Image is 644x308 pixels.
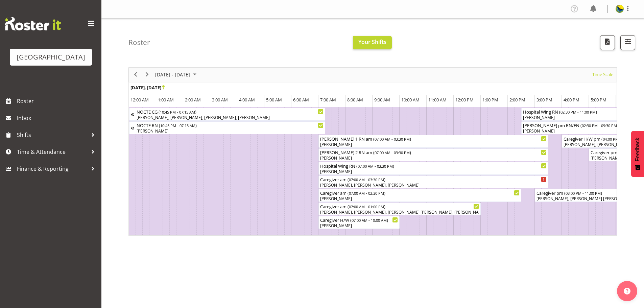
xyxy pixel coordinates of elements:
[131,70,140,79] button: Previous
[582,123,617,128] span: 02:30 PM - 09:30 PM
[128,39,150,46] h4: Roster
[318,216,400,229] div: Caregiver H/W Begin From Monday, October 27, 2025 at 7:00:00 AM GMT+13:00 Ends At Monday, October...
[616,5,624,13] img: gemma-hall22491374b5f274993ff8414464fec47f.png
[353,36,392,49] button: Your Shifts
[358,38,386,46] span: Your Shifts
[143,70,152,79] button: Next
[603,136,638,142] span: 04:00 PM - 09:00 PM
[160,109,195,115] span: 10:45 PM - 07:15 AM
[318,203,481,215] div: Caregiver am Begin From Monday, October 27, 2025 at 7:00:00 AM GMT+13:00 Ends At Monday, October ...
[266,97,282,103] span: 5:00 AM
[130,85,165,91] span: [DATE], [DATE]
[17,113,98,123] span: Inbox
[318,175,548,188] div: Caregiver am Begin From Monday, October 27, 2025 at 7:00:00 AM GMT+13:00 Ends At Monday, October ...
[130,97,149,103] span: 12:00 AM
[428,97,447,103] span: 11:00 AM
[560,109,596,115] span: 02:30 PM - 11:00 PM
[158,97,174,103] span: 1:00 AM
[358,163,393,169] span: 07:00 AM - 03:30 PM
[318,148,548,161] div: Ressie 2 RN am Begin From Monday, October 27, 2025 at 7:00:00 AM GMT+13:00 Ends At Monday, Octobe...
[318,135,548,148] div: Ressie 1 RN am Begin From Monday, October 27, 2025 at 7:00:00 AM GMT+13:00 Ends At Monday, Octobe...
[591,70,615,79] button: Time Scale
[320,169,547,175] div: [PERSON_NAME]
[320,176,547,183] div: Caregiver am ( )
[320,209,479,215] div: [PERSON_NAME], [PERSON_NAME], [PERSON_NAME] [PERSON_NAME], [PERSON_NAME], [PERSON_NAME], [PERSON_...
[566,190,601,196] span: 03:00 PM - 11:00 PM
[320,196,520,202] div: [PERSON_NAME]
[141,68,153,82] div: next period
[320,162,547,169] div: Hospital Wing RN ( )
[401,97,420,103] span: 10:00 AM
[320,189,520,196] div: Caregiver am ( )
[600,35,615,50] button: Download a PDF of the roster according to the set date range.
[293,97,309,103] span: 6:00 AM
[318,162,548,175] div: Hospital Wing RN Begin From Monday, October 27, 2025 at 7:00:00 AM GMT+13:00 Ends At Monday, Octo...
[635,138,641,161] span: Feedback
[620,35,635,50] button: Filter Shifts
[160,123,195,128] span: 10:45 PM - 07:15 AM
[185,97,201,103] span: 2:00 AM
[129,108,325,121] div: NOCTE CG Begin From Sunday, October 26, 2025 at 10:45:00 PM GMT+13:00 Ends At Monday, October 27,...
[349,177,384,182] span: 07:00 AM - 03:30 PM
[320,155,547,161] div: [PERSON_NAME]
[347,97,363,103] span: 8:00 AM
[17,130,88,140] span: Shifts
[137,115,324,121] div: [PERSON_NAME], [PERSON_NAME], [PERSON_NAME], [PERSON_NAME]
[375,136,410,142] span: 07:00 AM - 03:30 PM
[17,96,98,106] span: Roster
[17,147,88,157] span: Time & Attendance
[212,97,228,103] span: 3:00 AM
[154,70,199,79] button: October 2025
[128,67,617,236] div: Timeline Week of October 27, 2025
[137,128,324,134] div: [PERSON_NAME]
[17,52,85,62] div: [GEOGRAPHIC_DATA]
[320,149,547,156] div: [PERSON_NAME] 2 RN am ( )
[320,182,547,188] div: [PERSON_NAME], [PERSON_NAME], [PERSON_NAME]
[349,190,384,196] span: 07:00 AM - 02:30 PM
[130,68,141,82] div: previous period
[153,68,200,82] div: Oct 27 - Nov 02, 2025
[374,97,390,103] span: 9:00 AM
[455,97,474,103] span: 12:00 PM
[320,135,547,142] div: [PERSON_NAME] 1 RN am ( )
[17,164,88,174] span: Finance & Reporting
[375,150,410,155] span: 07:00 AM - 03:30 PM
[564,97,579,103] span: 4:00 PM
[591,97,606,103] span: 5:00 PM
[318,189,521,202] div: Caregiver am Begin From Monday, October 27, 2025 at 7:00:00 AM GMT+13:00 Ends At Monday, October ...
[592,70,614,79] span: Time Scale
[482,97,498,103] span: 1:00 PM
[352,217,387,223] span: 07:00 AM - 10:00 AM
[320,142,547,148] div: [PERSON_NAME]
[129,121,325,134] div: NOCTE RN Begin From Sunday, October 26, 2025 at 10:45:00 PM GMT+13:00 Ends At Monday, October 27,...
[509,97,525,103] span: 2:00 PM
[320,216,398,223] div: Caregiver H/W ( )
[320,223,398,229] div: [PERSON_NAME]
[320,97,336,103] span: 7:00 AM
[137,122,324,128] div: NOCTE RN ( )
[349,204,384,209] span: 07:00 AM - 01:00 PM
[154,70,191,79] span: [DATE] - [DATE]
[320,203,479,210] div: Caregiver am ( )
[5,17,61,30] img: Rosterit website logo
[239,97,255,103] span: 4:00 AM
[624,288,630,294] img: help-xxl-2.png
[137,108,324,115] div: NOCTE CG ( )
[631,131,644,177] button: Feedback - Show survey
[536,97,552,103] span: 3:00 PM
